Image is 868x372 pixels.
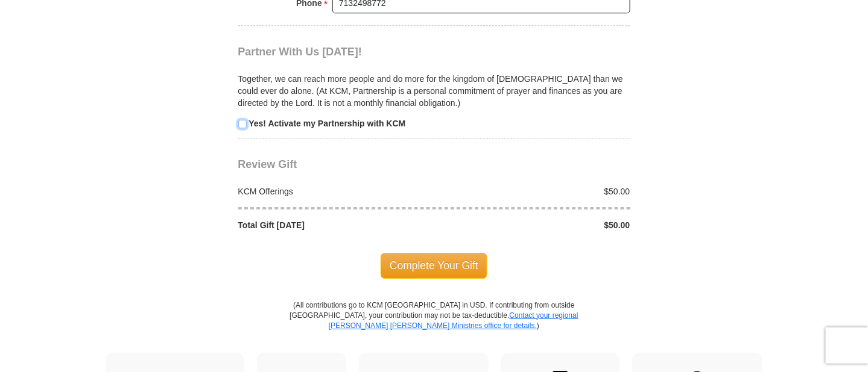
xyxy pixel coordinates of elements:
strong: Yes! Activate my Partnership with KCM [249,119,405,128]
span: Review Gift [238,158,297,170]
div: Total Gift [DATE] [232,219,434,231]
div: $50.00 [434,185,637,197]
div: $50.00 [434,219,637,231]
span: Partner With Us [DATE]! [238,46,363,58]
a: Contact your regional [PERSON_NAME] [PERSON_NAME] Ministries office for details. [329,311,578,330]
span: Complete Your Gift [381,253,487,278]
p: Together, we can reach more people and do more for the kingdom of [DEMOGRAPHIC_DATA] than we coul... [238,73,630,109]
div: KCM Offerings [232,185,434,197]
p: (All contributions go to KCM [GEOGRAPHIC_DATA] in USD. If contributing from outside [GEOGRAPHIC_D... [290,300,579,353]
